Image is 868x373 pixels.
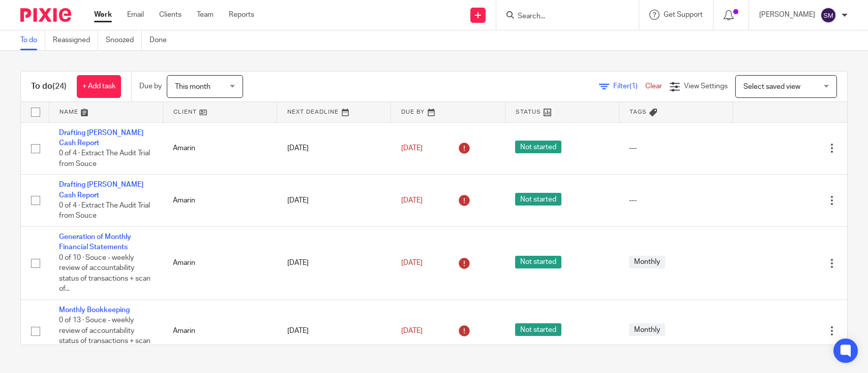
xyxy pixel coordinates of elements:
[59,307,130,314] a: Monthly Bookkeeping
[163,175,277,227] td: Amarin
[59,150,150,167] span: 0 of 4 · Extract The Audit Trial from Souce
[149,30,174,50] a: Done
[401,145,423,152] span: [DATE]
[629,256,665,268] span: Monthly
[684,83,728,90] span: View Settings
[163,300,277,363] td: Amarin
[277,175,391,227] td: [DATE]
[31,81,67,92] h1: To do
[515,141,561,153] span: Not started
[517,12,608,21] input: Search
[515,193,561,206] span: Not started
[401,327,423,334] span: [DATE]
[139,81,162,91] p: Due by
[52,82,67,90] span: (24)
[630,109,647,115] span: Tags
[630,83,638,90] span: (1)
[175,83,211,90] span: This month
[59,129,143,147] a: Drafting [PERSON_NAME] Cash Report
[401,197,423,204] span: [DATE]
[127,10,144,20] a: Email
[515,256,561,268] span: Not started
[53,30,98,50] a: Reassigned
[163,227,277,300] td: Amarin
[159,10,182,20] a: Clients
[515,323,561,336] span: Not started
[629,323,665,336] span: Monthly
[277,122,391,175] td: [DATE]
[743,83,800,90] span: Select saved view
[20,8,71,22] img: Pixie
[277,227,391,300] td: [DATE]
[94,10,112,20] a: Work
[59,202,150,220] span: 0 of 4 · Extract The Audit Trial from Souce
[20,30,45,50] a: To do
[59,254,151,293] span: 0 of 10 · Souce - weekly review of accountability status of transactions + scan of...
[197,10,214,20] a: Team
[59,233,131,251] a: Generation of Monthly Financial Statements
[820,7,836,23] img: svg%3E
[759,10,815,20] p: [PERSON_NAME]
[664,11,703,18] span: Get Support
[629,143,723,153] div: ---
[613,83,645,90] span: Filter
[59,181,143,198] a: Drafting [PERSON_NAME] Cash Report
[59,317,151,356] span: 0 of 13 · Souce - weekly review of accountability status of transactions + scan of...
[629,195,723,206] div: ---
[401,259,423,266] span: [DATE]
[645,83,662,90] a: Clear
[277,300,391,363] td: [DATE]
[229,10,254,20] a: Reports
[77,75,121,98] a: + Add task
[163,122,277,175] td: Amarin
[106,30,142,50] a: Snoozed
